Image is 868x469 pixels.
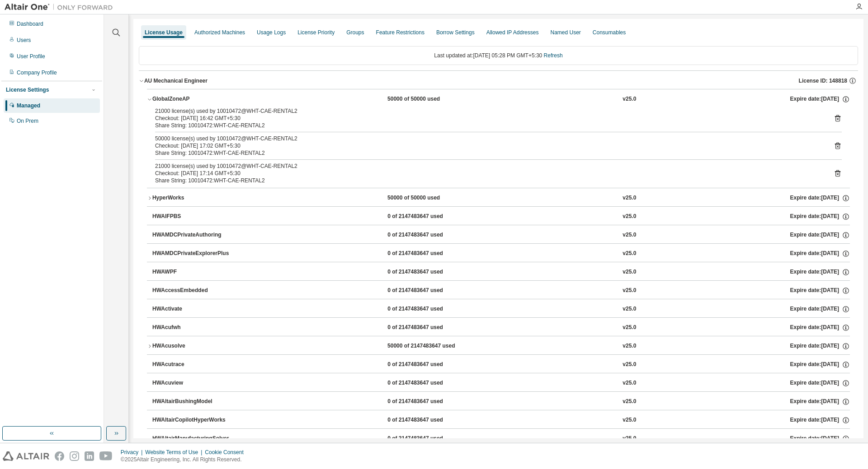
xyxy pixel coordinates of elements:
[6,86,49,93] div: License Settings
[70,451,79,461] img: instagram.svg
[387,342,469,350] div: 50000 of 2147483647 used
[152,398,234,406] div: HWAltairBushingModel
[623,398,636,406] div: v25.0
[152,435,234,443] div: HWAltairManufacturingSolver
[152,281,850,301] button: HWAccessEmbedded0 of 2147483647 usedv25.0Expire date:[DATE]
[790,361,850,369] div: Expire date: [DATE]
[55,451,64,461] img: facebook.svg
[623,416,636,424] div: v25.0
[152,379,234,387] div: HWAcuview
[297,29,335,36] div: License Priority
[790,250,850,258] div: Expire date: [DATE]
[387,416,469,424] div: 0 of 2147483647 used
[139,46,858,65] div: Last updated at: [DATE] 05:28 PM GMT+5:30
[799,77,847,84] span: License ID: 148818
[790,342,850,350] div: Expire date: [DATE]
[387,361,469,369] div: 0 of 2147483647 used
[790,416,850,424] div: Expire date: [DATE]
[152,355,850,375] button: HWAcutrace0 of 2147483647 usedv25.0Expire date:[DATE]
[387,435,469,443] div: 0 of 2147483647 used
[152,324,234,332] div: HWAcufwh
[387,231,469,239] div: 0 of 2147483647 used
[346,29,364,36] div: Groups
[623,213,636,221] div: v25.0
[623,435,636,443] div: v25.0
[152,213,234,221] div: HWAIFPBS
[623,287,636,295] div: v25.0
[17,37,31,44] div: Users
[17,117,38,125] div: On Prem
[152,250,234,258] div: HWAMDCPrivateExplorerPlus
[152,231,234,239] div: HWAMDCPrivateAuthoring
[147,89,850,109] button: GlobalZoneAP50000 of 50000 usedv25.0Expire date:[DATE]
[155,115,820,122] div: Checkout: [DATE] 16:42 GMT+5:30
[155,149,820,157] div: Share String: 10010472:WHT-CAE-RENTAL2
[155,135,820,142] div: 50000 license(s) used by 10010472@WHT-CAE-RENTAL2
[152,416,234,424] div: HWAltairCopilotHyperWorks
[121,449,145,456] div: Privacy
[152,392,850,412] button: HWAltairBushingModel0 of 2147483647 usedv25.0Expire date:[DATE]
[790,287,850,295] div: Expire date: [DATE]
[257,29,286,36] div: Usage Logs
[5,3,118,12] img: Altair One
[387,324,469,332] div: 0 of 2147483647 used
[17,102,40,109] div: Managed
[152,429,850,449] button: HWAltairManufacturingSolver0 of 2147483647 usedv25.0Expire date:[DATE]
[85,451,94,461] img: linkedin.svg
[790,379,850,387] div: Expire date: [DATE]
[623,361,636,369] div: v25.0
[145,449,205,456] div: Website Terms of Use
[144,77,208,84] div: AU Mechanical Engineer
[376,29,425,36] div: Feature Restrictions
[790,398,850,406] div: Expire date: [DATE]
[99,451,113,461] img: youtube.svg
[387,250,469,258] div: 0 of 2147483647 used
[623,194,636,202] div: v25.0
[3,451,49,461] img: altair_logo.svg
[387,268,469,276] div: 0 of 2147483647 used
[593,29,626,36] div: Consumables
[387,213,469,221] div: 0 of 2147483647 used
[145,29,183,36] div: License Usage
[152,361,234,369] div: HWAcutrace
[155,107,820,115] div: 21000 license(s) used by 10010472@WHT-CAE-RENTAL2
[790,305,850,313] div: Expire date: [DATE]
[194,29,245,36] div: Authorized Machines
[387,379,469,387] div: 0 of 2147483647 used
[17,53,45,60] div: User Profile
[790,324,850,332] div: Expire date: [DATE]
[486,29,539,36] div: Allowed IP Addresses
[790,194,850,202] div: Expire date: [DATE]
[387,194,469,202] div: 50000 of 50000 used
[623,268,636,276] div: v25.0
[155,177,820,184] div: Share String: 10010472:WHT-CAE-RENTAL2
[436,29,475,36] div: Borrow Settings
[155,163,820,170] div: 21000 license(s) used by 10010472@WHT-CAE-RENTAL2
[152,207,850,227] button: HWAIFPBS0 of 2147483647 usedv25.0Expire date:[DATE]
[152,244,850,264] button: HWAMDCPrivateExplorerPlus0 of 2147483647 usedv25.0Expire date:[DATE]
[623,305,636,313] div: v25.0
[623,250,636,258] div: v25.0
[790,435,850,443] div: Expire date: [DATE]
[790,213,850,221] div: Expire date: [DATE]
[17,20,43,28] div: Dashboard
[387,398,469,406] div: 0 of 2147483647 used
[152,262,850,282] button: HWAWPF0 of 2147483647 usedv25.0Expire date:[DATE]
[155,142,820,149] div: Checkout: [DATE] 17:02 GMT+5:30
[387,305,469,313] div: 0 of 2147483647 used
[152,373,850,393] button: HWAcuview0 of 2147483647 usedv25.0Expire date:[DATE]
[623,95,636,103] div: v25.0
[623,231,636,239] div: v25.0
[790,95,850,103] div: Expire date: [DATE]
[152,305,234,313] div: HWActivate
[139,71,858,91] button: AU Mechanical EngineerLicense ID: 148818
[152,410,850,430] button: HWAltairCopilotHyperWorks0 of 2147483647 usedv25.0Expire date:[DATE]
[152,268,234,276] div: HWAWPF
[152,342,234,350] div: HWAcusolve
[550,29,580,36] div: Named User
[790,268,850,276] div: Expire date: [DATE]
[152,225,850,245] button: HWAMDCPrivateAuthoring0 of 2147483647 usedv25.0Expire date:[DATE]
[121,456,249,464] p: © 2025 Altair Engineering, Inc. All Rights Reserved.
[387,287,469,295] div: 0 of 2147483647 used
[152,287,234,295] div: HWAccessEmbedded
